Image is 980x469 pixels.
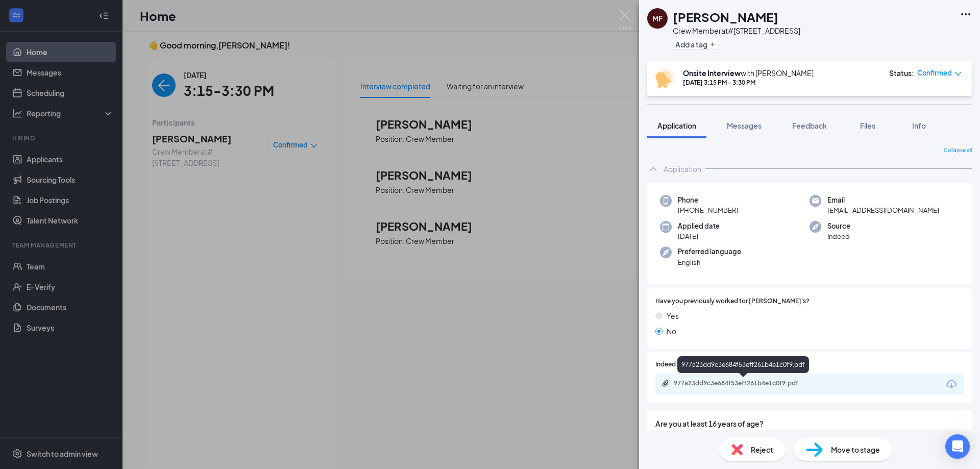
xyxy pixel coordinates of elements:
span: Source [827,221,850,231]
span: Are you at least 16 years of age? [655,418,964,429]
div: with [PERSON_NAME] [683,68,814,78]
div: Status : [889,68,914,78]
span: Application [657,121,696,130]
span: English [678,257,741,267]
span: No [667,326,676,337]
span: Phone [678,195,738,205]
svg: Plus [709,41,716,47]
span: Files [860,121,875,130]
span: Confirmed [917,68,952,78]
span: Preferred language [678,246,741,257]
a: Paperclip977a23dd9c3e684f53eff261b4e1c0f9.pdf [661,379,827,389]
span: [PHONE_NUMBER] [678,205,738,215]
b: Onsite Interview [683,68,741,78]
span: Applied date [678,221,720,231]
svg: ChevronUp [647,163,659,175]
span: Messages [727,121,762,130]
div: 977a23dd9c3e684f53eff261b4e1c0f9.pdf [674,379,817,387]
svg: Ellipses [960,8,972,20]
span: Yes [667,310,679,322]
span: [EMAIL_ADDRESS][DOMAIN_NAME] [827,205,939,215]
h1: [PERSON_NAME] [673,8,778,26]
div: Crew Member at #[STREET_ADDRESS] [673,26,800,36]
span: [DATE] [678,231,720,241]
span: Move to stage [831,444,880,455]
span: Feedback [792,121,827,130]
div: Open Intercom Messenger [945,434,970,459]
div: 977a23dd9c3e684f53eff261b4e1c0f9.pdf [677,356,809,373]
svg: Paperclip [661,379,670,387]
span: Collapse all [944,146,972,155]
svg: Download [945,378,958,390]
span: Reject [751,444,773,455]
div: Application [664,164,701,174]
span: Indeed [827,231,850,241]
button: PlusAdd a tag [673,39,718,50]
span: Info [912,121,926,130]
span: Email [827,195,939,205]
span: Have you previously worked for [PERSON_NAME]'s? [655,297,810,306]
span: down [954,70,962,78]
span: Indeed Resume [655,360,700,369]
div: [DATE] 3:15 PM - 3:30 PM [683,78,814,87]
div: MF [652,13,663,23]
